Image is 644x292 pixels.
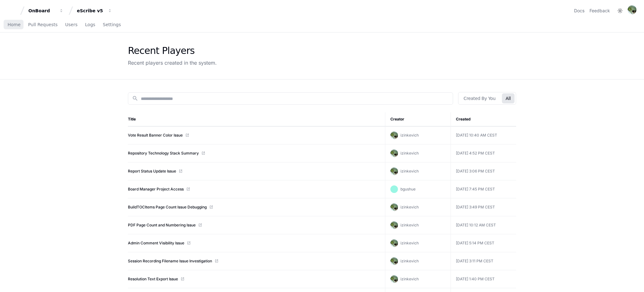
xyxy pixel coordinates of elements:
[28,8,55,14] div: OnBoard
[128,133,183,138] a: Vote Result Banner Color Issue
[451,270,516,288] td: [DATE] 1:40 PM CEST
[451,198,516,216] td: [DATE] 3:49 PM CEST
[128,59,217,67] div: Recent players created in the system.
[132,95,138,102] mat-icon: search
[451,234,516,252] td: [DATE] 5:14 PM CEST
[65,23,78,26] span: Users
[28,18,57,32] a: Pull Requests
[74,5,115,16] button: eScribe v5
[128,223,196,228] a: PDF Page Count and Numbering Issue
[103,23,121,26] span: Settings
[385,112,451,126] th: Creator
[451,162,516,180] td: [DATE] 3:06 PM CEST
[451,144,516,162] td: [DATE] 4:52 PM CEST
[400,277,419,281] span: izinkevich
[400,151,419,155] span: izinkevich
[400,259,419,263] span: izinkevich
[390,257,398,265] img: avatar
[128,151,199,156] a: Repository Technology Stack Summary
[624,271,641,288] iframe: Open customer support
[26,5,66,16] button: OnBoard
[400,223,419,227] span: izinkevich
[65,18,78,32] a: Users
[8,18,20,32] a: Home
[400,241,419,245] span: izinkevich
[85,23,95,26] span: Logs
[103,18,121,32] a: Settings
[451,252,516,270] td: [DATE] 3:11 PM CEST
[502,93,515,103] button: All
[390,203,398,211] img: avatar
[390,275,398,283] img: avatar
[574,8,584,14] a: Docs
[390,221,398,229] img: avatar
[128,112,385,126] th: Title
[128,169,176,174] a: Report Status Update Issue
[589,8,610,14] button: Feedback
[128,241,184,246] a: Admin Comment Visibility Issue
[128,45,217,56] div: Recent Players
[400,169,419,173] span: izinkevich
[451,180,516,198] td: [DATE] 7:45 PM CEST
[451,126,516,144] td: [DATE] 10:40 AM CEST
[390,131,398,139] img: avatar
[400,205,419,209] span: izinkevich
[400,187,416,191] span: bgushue
[628,5,636,14] img: avatar
[400,133,419,137] span: izinkevich
[451,112,516,126] th: Created
[390,149,398,157] img: avatar
[77,8,104,14] div: eScribe v5
[128,205,207,210] a: BuildTOCItems Page Count Issue Debugging
[460,93,499,103] button: Created By You
[390,239,398,247] img: avatar
[451,216,516,234] td: [DATE] 10:12 AM CEST
[128,259,212,264] a: Session Recording Filename Issue Investigation
[128,187,184,192] a: Board Manager Project Access
[85,18,95,32] a: Logs
[128,277,178,282] a: Resolution Text Export Issue
[28,23,57,26] span: Pull Requests
[8,23,20,26] span: Home
[390,167,398,175] img: avatar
